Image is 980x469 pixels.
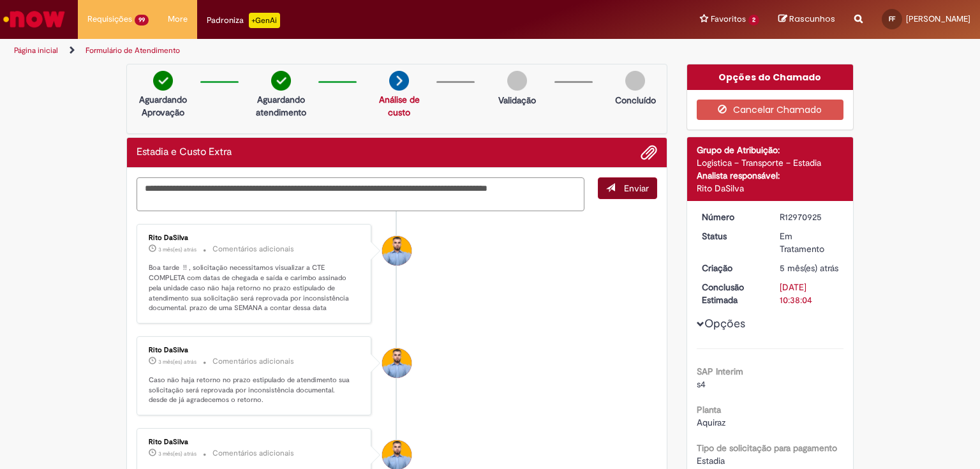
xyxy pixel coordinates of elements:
[697,156,844,169] div: Logistica – Transporte – Estadia
[153,71,173,91] img: check-circle-green.png
[692,230,771,242] dt: Status
[137,177,584,212] textarea: Digite sua mensagem aqui...
[382,348,412,378] div: Rito DaSilva
[692,262,771,274] dt: Criação
[697,404,721,415] b: Planta
[697,442,837,454] b: Tipo de solicitação para pagamento
[789,13,835,25] span: Rascunhos
[149,346,361,354] div: Rito DaSilva
[778,13,835,26] a: Rascunhos
[624,182,649,194] span: Enviar
[207,13,280,28] div: Padroniza
[135,15,149,26] span: 99
[158,450,197,458] span: 3 mês(es) atrás
[212,356,294,367] small: Comentários adicionais
[14,45,58,56] a: Página inicial
[697,169,844,182] div: Analista responsável:
[271,71,291,91] img: check-circle-green.png
[149,375,361,405] p: Caso não haja retorno no prazo estipulado de atendimento sua solicitação será reprovada por incon...
[87,13,132,26] span: Requisições
[598,177,657,199] button: Enviar
[137,147,232,158] h2: Estadia e Custo Extra Histórico de tíquete
[1,6,67,32] img: ServiceNow
[692,281,771,306] dt: Conclusão Estimada
[149,263,361,313] p: Boa tarde !! , solicitação necessitamos visualizar a CTE COMPLETA com datas de chegada e saída e ...
[697,366,743,377] b: SAP Interim
[711,13,746,26] span: Favoritos
[212,244,294,255] small: Comentários adicionais
[149,438,361,446] div: Rito DaSilva
[85,45,180,56] a: Formulário de Atendimento
[158,358,197,366] span: 3 mês(es) atrás
[149,234,361,242] div: Rito DaSilva
[10,39,644,63] ul: Trilhas de página
[906,13,970,24] span: [PERSON_NAME]
[615,94,656,107] p: Concluído
[889,15,895,23] span: FF
[692,211,771,223] dt: Número
[697,417,725,428] span: Aquiraz
[697,182,844,195] div: Rito DaSilva
[780,262,838,274] span: 5 mês(es) atrás
[158,358,197,366] time: 07/07/2025 16:15:02
[697,455,725,466] span: Estadia
[507,71,527,91] img: img-circle-grey.png
[249,13,280,28] p: +GenAi
[697,378,706,390] span: s4
[641,144,657,161] button: Adicionar anexos
[780,262,839,274] div: 23/04/2025 15:38:00
[250,93,312,119] p: Aguardando atendimento
[697,144,844,156] div: Grupo de Atribuição:
[158,246,197,253] span: 3 mês(es) atrás
[625,71,645,91] img: img-circle-grey.png
[158,246,197,253] time: 15/07/2025 16:56:17
[168,13,188,26] span: More
[382,236,412,265] div: Rito DaSilva
[158,450,197,458] time: 01/07/2025 09:46:34
[498,94,536,107] p: Validação
[212,448,294,459] small: Comentários adicionais
[697,100,844,120] button: Cancelar Chamado
[748,15,759,26] span: 2
[687,64,854,90] div: Opções do Chamado
[389,71,409,91] img: arrow-next.png
[780,281,839,306] div: [DATE] 10:38:04
[780,262,838,274] time: 23/04/2025 15:38:00
[780,211,839,223] div: R12970925
[379,94,420,118] a: Análise de custo
[132,93,194,119] p: Aguardando Aprovação
[780,230,839,255] div: Em Tratamento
